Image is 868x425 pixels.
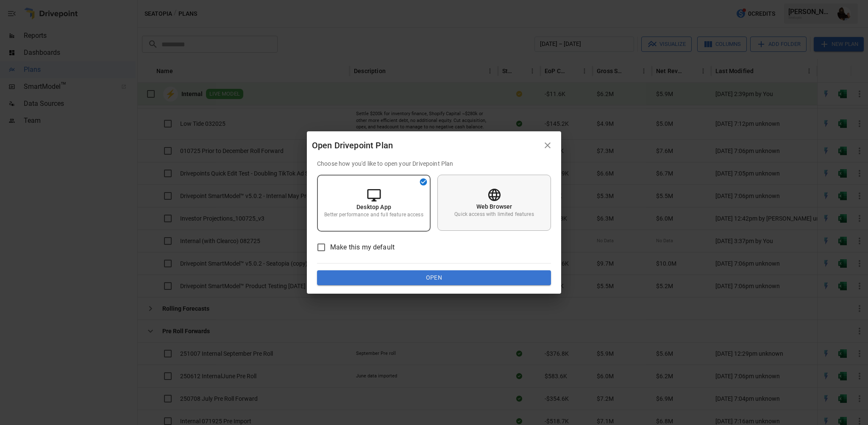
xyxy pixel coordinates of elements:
p: Choose how you'd like to open your Drivepoint Plan [317,159,551,168]
p: Desktop App [356,203,391,211]
span: Make this my default [330,242,395,252]
p: Quick access with limited features [454,211,534,218]
p: Web Browser [476,202,512,211]
div: Open Drivepoint Plan [312,139,539,152]
p: Better performance and full feature access [324,211,423,218]
button: Open [317,270,551,286]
